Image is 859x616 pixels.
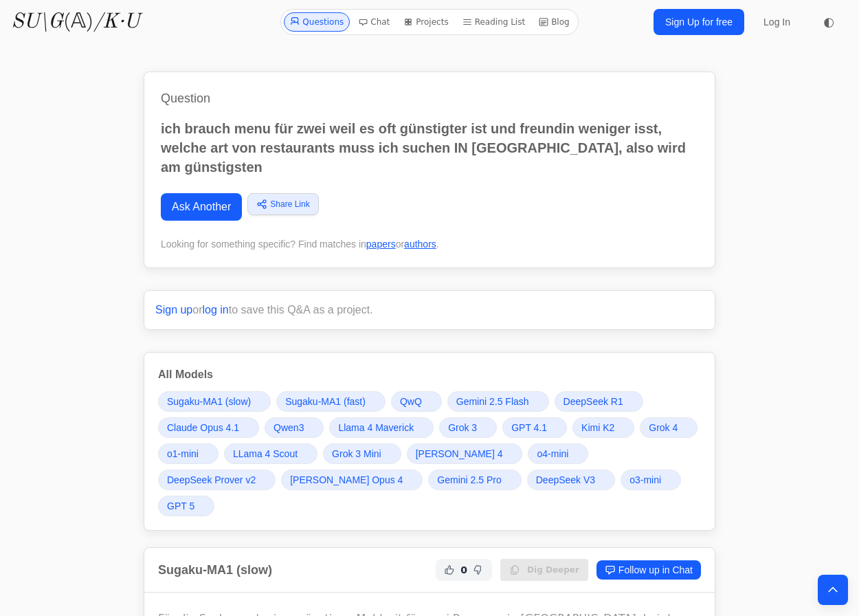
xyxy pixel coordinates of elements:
span: Sugaku-MA1 (fast) [285,395,366,408]
h2: Sugaku-MA1 (slow) [158,560,272,580]
span: GPT 5 [167,499,194,513]
a: Sugaku-MA1 (fast) [276,391,386,412]
span: Claude Opus 4.1 [167,421,239,434]
a: GPT 4.1 [502,417,567,438]
h1: Question [161,89,698,108]
span: LLama 4 Scout [233,447,298,461]
button: Back to top [818,575,848,605]
a: DeepSeek V3 [527,470,615,490]
button: ◐ [815,8,843,36]
span: Kimi K2 [581,421,614,434]
span: DeepSeek V3 [536,473,595,487]
a: Log In [755,10,799,34]
span: Sugaku-MA1 (slow) [167,395,251,408]
a: Questions [284,12,350,32]
a: Gemini 2.5 Flash [447,391,549,412]
a: Reading List [457,12,531,32]
span: QwQ [400,395,422,408]
a: Ask Another [161,193,242,221]
a: [PERSON_NAME] Opus 4 [281,470,423,490]
a: o3-mini [621,470,681,490]
span: DeepSeek R1 [564,395,623,408]
span: DeepSeek Prover v2 [167,473,256,487]
span: [PERSON_NAME] Opus 4 [290,473,403,487]
span: o1-mini [167,447,199,461]
a: DeepSeek Prover v2 [158,470,276,490]
a: authors [404,239,436,250]
span: o4-mini [537,447,568,461]
a: Projects [398,12,454,32]
span: Qwen3 [274,421,304,434]
p: ich brauch menu für zwei weil es oft günstigter ist und freundin weniger isst, welche art von res... [161,119,698,177]
div: Looking for something specific? Find matches in or . [161,237,698,251]
a: Sugaku-MA1 (slow) [158,391,271,412]
span: [PERSON_NAME] 4 [416,447,503,461]
p: or to save this Q&A as a project. [155,302,704,318]
a: o1-mini [158,443,219,464]
span: Share Link [270,198,309,210]
i: /K·U [93,12,140,32]
a: Follow up in Chat [596,560,701,580]
a: SU\G(𝔸)/K·U [11,10,140,34]
a: Sign up [155,304,192,316]
a: QwQ [391,391,442,412]
span: GPT 4.1 [511,421,547,434]
a: o4-mini [528,443,588,464]
span: 0 [460,563,467,577]
span: Gemini 2.5 Pro [437,473,501,487]
a: Chat [353,12,395,32]
a: Grok 3 Mini [323,443,401,464]
span: Grok 3 [448,421,477,434]
a: Llama 4 Maverick [329,417,434,438]
a: Gemini 2.5 Pro [428,470,521,490]
span: Gemini 2.5 Flash [456,395,529,408]
span: Grok 3 Mini [332,447,381,461]
a: Kimi K2 [572,417,634,438]
button: Helpful [441,562,458,578]
a: [PERSON_NAME] 4 [407,443,523,464]
a: papers [366,239,396,250]
a: GPT 5 [158,496,214,516]
a: DeepSeek R1 [555,391,643,412]
a: Sign Up for free [654,9,744,35]
h3: All Models [158,366,701,383]
a: LLama 4 Scout [224,443,317,464]
span: Grok 4 [649,421,678,434]
span: Llama 4 Maverick [338,421,414,434]
i: SU\G [11,12,63,32]
a: Claude Opus 4.1 [158,417,259,438]
a: Grok 4 [640,417,698,438]
a: Grok 3 [439,417,497,438]
span: o3-mini [629,473,661,487]
a: Qwen3 [265,417,324,438]
a: Blog [533,12,575,32]
span: ◐ [823,16,834,28]
button: Not Helpful [470,562,487,578]
a: log in [203,304,229,316]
